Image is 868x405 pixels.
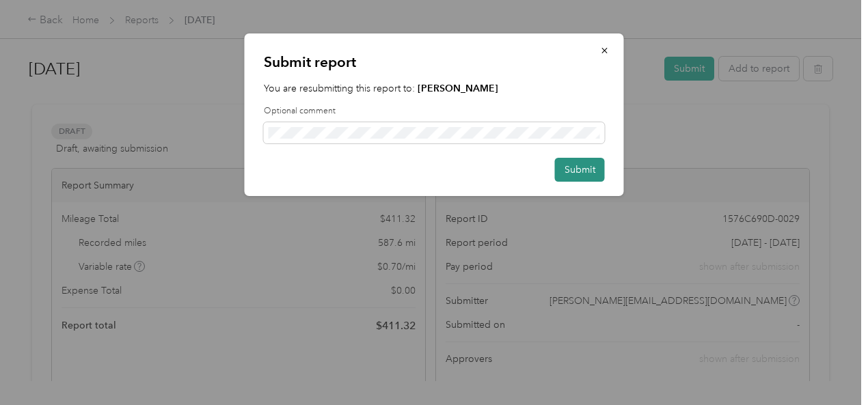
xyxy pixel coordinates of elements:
p: Submit report [264,53,605,72]
button: Submit [555,158,605,182]
p: You are resubmitting this report to: [264,81,605,96]
label: Optional comment [264,105,605,117]
iframe: Everlance-gr Chat Button Frame [791,329,868,405]
strong: [PERSON_NAME] [418,83,498,94]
